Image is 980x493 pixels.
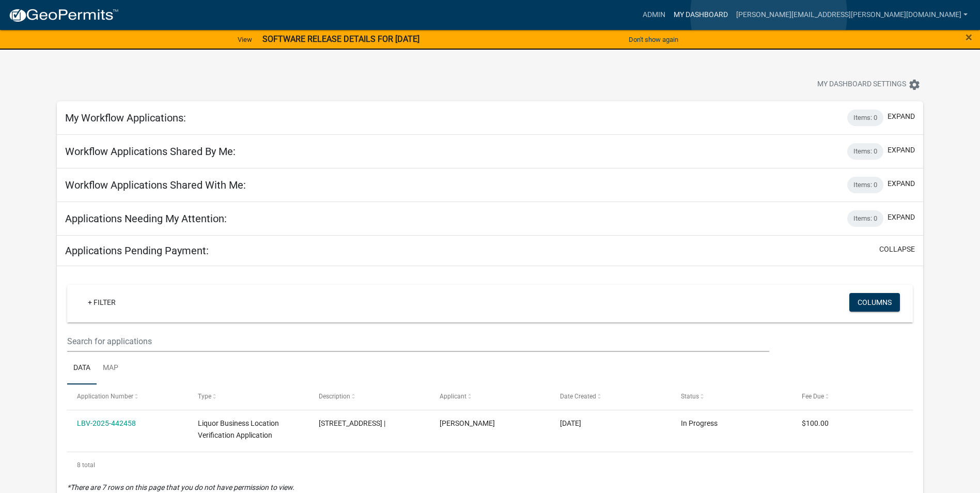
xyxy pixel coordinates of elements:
button: collapse [879,244,915,255]
span: My Dashboard Settings [817,79,906,91]
span: $100.00 [802,419,829,427]
span: Applicant [440,393,466,400]
span: Date Created [560,393,596,400]
button: expand [888,145,915,156]
span: × [966,30,972,44]
span: 06/27/2025 [560,419,581,427]
button: expand [888,178,915,189]
a: View [234,31,256,48]
button: expand [888,111,915,122]
h5: My Workflow Applications: [65,112,186,124]
button: Close [966,31,972,43]
div: 8 total [67,452,913,478]
datatable-header-cell: Applicant [429,384,550,409]
span: 7983 E 400 N, Kokomo, IN 46901 | [319,419,385,427]
datatable-header-cell: Description [309,384,430,409]
strong: SOFTWARE RELEASE DETAILS FOR [DATE] [262,34,419,44]
span: Shylee Bryanne Harreld-Swan [440,419,495,427]
h5: Workflow Applications Shared By Me: [65,145,236,158]
a: LBV-2025-442458 [77,419,136,427]
h5: Workflow Applications Shared With Me: [65,179,246,191]
h5: Applications Pending Payment: [65,244,209,257]
span: In Progress [681,419,718,427]
a: + Filter [80,293,124,312]
i: settings [908,79,921,91]
span: Description [319,393,350,400]
button: My Dashboard Settingssettings [809,74,929,95]
span: Fee Due [802,393,824,400]
a: Map [97,352,125,385]
div: Items: 0 [847,110,883,126]
div: Items: 0 [847,177,883,193]
datatable-header-cell: Type [188,384,309,409]
i: *There are 7 rows on this page that you do not have permission to view. [67,483,294,491]
button: expand [888,212,915,223]
a: [PERSON_NAME][EMAIL_ADDRESS][PERSON_NAME][DOMAIN_NAME] [732,5,972,25]
button: Columns [849,293,900,312]
h5: Applications Needing My Attention: [65,212,227,225]
datatable-header-cell: Date Created [550,384,671,409]
span: Type [198,393,211,400]
span: Application Number [77,393,133,400]
input: Search for applications [67,331,769,352]
datatable-header-cell: Status [671,384,792,409]
span: Status [681,393,699,400]
datatable-header-cell: Application Number [67,384,188,409]
div: Items: 0 [847,210,883,227]
span: Liquor Business Location Verification Application [198,419,279,439]
datatable-header-cell: Fee Due [792,384,913,409]
a: Admin [639,5,670,25]
a: My Dashboard [670,5,732,25]
button: Don't show again [625,31,682,48]
a: Data [67,352,97,385]
div: Items: 0 [847,143,883,160]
